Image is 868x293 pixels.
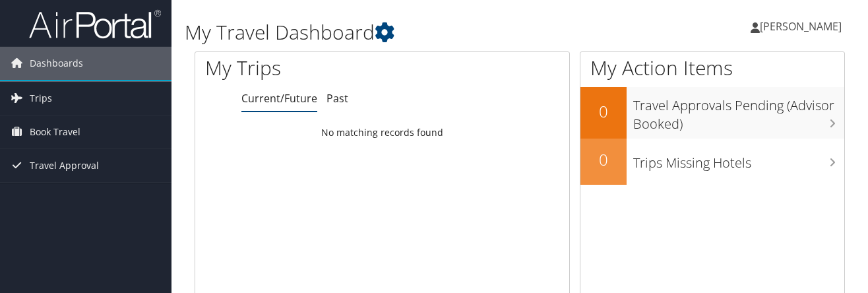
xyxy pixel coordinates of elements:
span: Trips [30,82,52,115]
h1: My Action Items [580,54,844,82]
a: 0Travel Approvals Pending (Advisor Booked) [580,87,844,138]
a: Past [326,91,348,106]
span: Travel Approval [30,149,99,182]
a: Current/Future [241,91,317,106]
h3: Trips Missing Hotels [633,147,844,172]
td: No matching records found [195,121,569,145]
h3: Travel Approvals Pending (Advisor Booked) [633,90,844,133]
h2: 0 [580,100,627,123]
a: 0Trips Missing Hotels [580,139,844,185]
span: [PERSON_NAME] [760,19,842,34]
img: airportal-logo.png [29,9,161,40]
h1: My Trips [205,54,404,82]
h2: 0 [580,148,627,171]
a: [PERSON_NAME] [751,7,855,46]
h1: My Travel Dashboard [185,18,631,46]
span: Dashboards [30,47,83,80]
span: Book Travel [30,115,80,148]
